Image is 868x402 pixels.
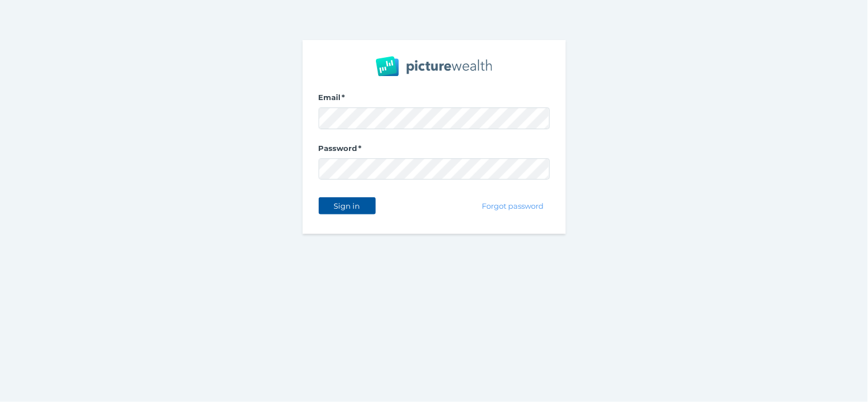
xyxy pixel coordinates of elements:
span: Sign in [329,201,365,210]
span: Forgot password [477,201,549,210]
button: Sign in [319,197,376,214]
label: Email [319,93,550,108]
img: PW [376,56,492,77]
label: Password [319,144,550,158]
button: Forgot password [477,197,549,214]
